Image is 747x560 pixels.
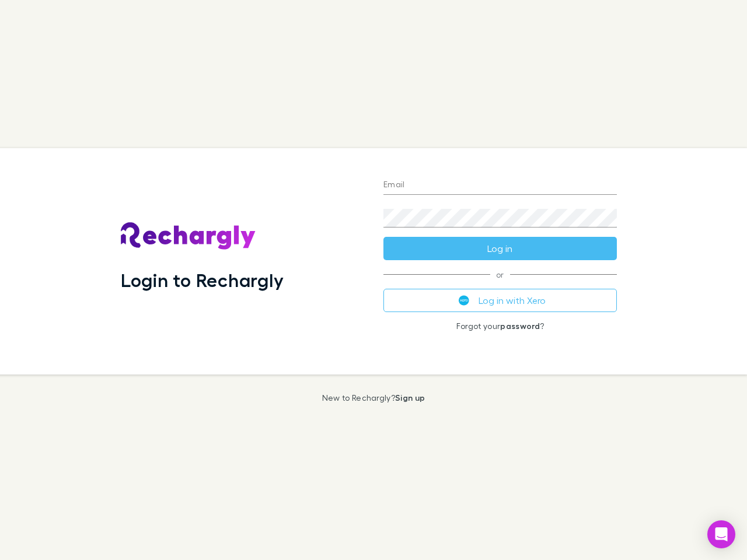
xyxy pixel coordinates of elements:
img: Rechargly's Logo [121,222,256,250]
a: password [500,321,540,331]
button: Log in with Xero [383,289,617,312]
p: Forgot your ? [383,321,617,331]
h1: Login to Rechargly [121,269,284,291]
img: Xero's logo [459,295,469,306]
button: Log in [383,237,617,260]
div: Open Intercom Messenger [707,520,735,548]
a: Sign up [395,393,425,402]
p: New to Rechargly? [322,393,425,402]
